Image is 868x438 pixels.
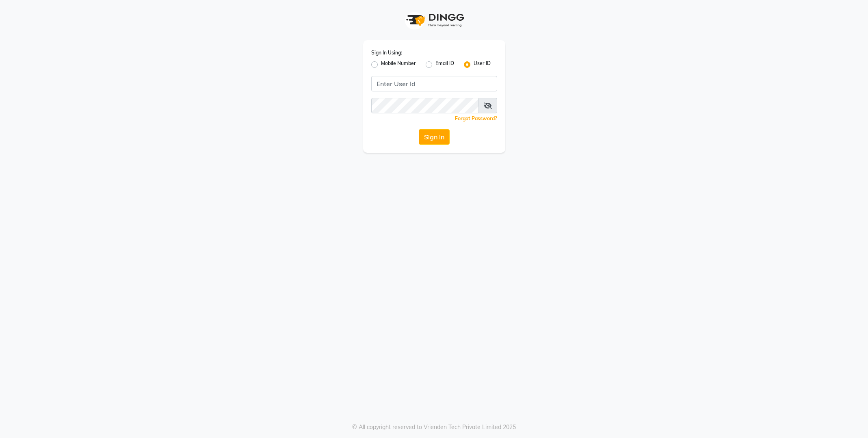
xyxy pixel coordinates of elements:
input: Username [371,98,479,113]
label: Email ID [435,60,454,69]
input: Username [371,76,497,91]
label: Sign In Using: [371,49,402,56]
label: User ID [474,60,491,69]
button: Sign In [419,129,450,145]
a: Forgot Password? [455,115,497,121]
img: logo1.svg [402,8,467,32]
label: Mobile Number [381,60,416,69]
